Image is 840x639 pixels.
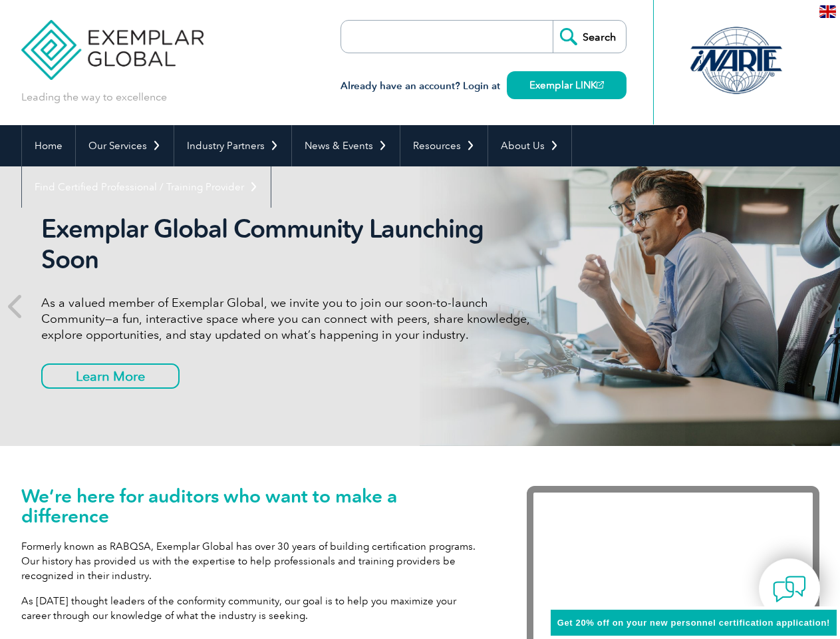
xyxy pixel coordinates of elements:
[21,90,167,105] p: Leading the way to excellence
[76,125,174,166] a: Our Services
[488,125,571,166] a: About Us
[41,363,180,389] a: Learn More
[22,125,75,166] a: Home
[21,594,487,623] p: As [DATE] thought leaders of the conformity community, our goal is to help you maximize your care...
[400,125,488,166] a: Resources
[41,214,540,275] h2: Exemplar Global Community Launching Soon
[21,486,487,526] h1: We’re here for auditors who want to make a difference
[553,21,626,53] input: Search
[41,295,540,343] p: As a valued member of Exemplar Global, we invite you to join our soon-to-launch Community—a fun, ...
[507,71,627,99] a: Exemplar LINK
[341,78,627,95] h3: Already have an account? Login at
[819,5,836,18] img: en
[292,125,400,166] a: News & Events
[21,539,487,583] p: Formerly known as RABQSA, Exemplar Global has over 30 years of building certification programs. O...
[773,572,806,606] img: contact-chat.png
[557,618,830,628] span: Get 20% off on your new personnel certification application!
[597,81,604,89] img: open_square.png
[174,125,291,166] a: Industry Partners
[22,166,271,208] a: Find Certified Professional / Training Provider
